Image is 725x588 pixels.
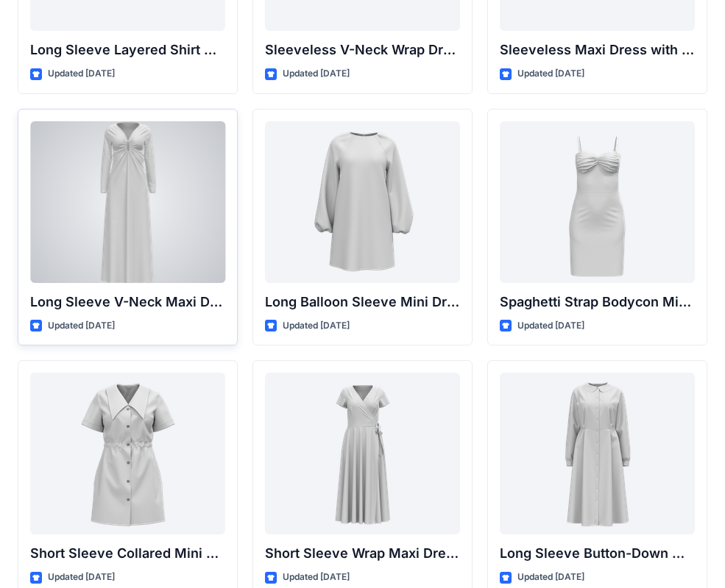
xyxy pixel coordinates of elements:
[265,373,460,534] a: Short Sleeve Wrap Maxi Dress
[30,373,225,534] a: Short Sleeve Collared Mini Dress with Drawstring Waist
[265,543,460,564] p: Short Sleeve Wrap Maxi Dress
[500,373,695,534] a: Long Sleeve Button-Down Midi Dress
[265,292,460,312] p: Long Balloon Sleeve Mini Dress
[517,318,584,334] p: Updated [DATE]
[283,570,350,585] p: Updated [DATE]
[48,66,115,82] p: Updated [DATE]
[265,121,460,283] a: Long Balloon Sleeve Mini Dress
[517,570,584,585] p: Updated [DATE]
[265,40,460,60] p: Sleeveless V-Neck Wrap Dress
[500,292,695,312] p: Spaghetti Strap Bodycon Mini Dress with Bust Detail
[500,40,695,60] p: Sleeveless Maxi Dress with Twist Detail and Slit
[500,543,695,564] p: Long Sleeve Button-Down Midi Dress
[48,570,115,585] p: Updated [DATE]
[48,318,115,334] p: Updated [DATE]
[500,121,695,283] a: Spaghetti Strap Bodycon Mini Dress with Bust Detail
[30,543,225,564] p: Short Sleeve Collared Mini Dress with Drawstring Waist
[30,121,225,283] a: Long Sleeve V-Neck Maxi Dress with Twisted Detail
[30,292,225,312] p: Long Sleeve V-Neck Maxi Dress with Twisted Detail
[517,66,584,82] p: Updated [DATE]
[30,40,225,60] p: Long Sleeve Layered Shirt Dress with Drawstring Waist
[283,318,350,334] p: Updated [DATE]
[283,66,350,82] p: Updated [DATE]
